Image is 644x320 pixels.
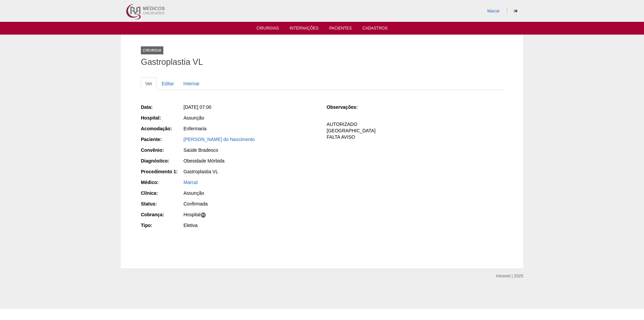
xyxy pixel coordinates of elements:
h1: Gastroplastia VL [141,58,503,66]
div: Confirmada [183,200,317,207]
div: Saúde Bradesco [183,147,317,153]
div: Assunção [183,115,317,121]
i: Sair [514,9,518,13]
a: Editar [157,77,178,90]
div: Tipo: [141,222,183,229]
div: Observações: [327,104,369,110]
div: Enfermaria [183,125,317,132]
a: Cadastros [363,26,388,33]
div: Acomodação: [141,125,183,132]
div: Convênio: [141,147,183,153]
a: Internar [179,77,204,90]
div: Diagnóstico: [141,157,183,164]
div: Hospital [183,211,317,218]
div: Gastroplastia VL [183,168,317,175]
div: Assunção [183,190,317,196]
a: Ver [141,77,157,90]
div: Paciente: [141,136,183,143]
a: [PERSON_NAME] do Nascimento [183,137,255,142]
p: AUTORIZADO [GEOGRAPHIC_DATA] FALTA AVISO [327,121,503,140]
div: Clínica: [141,190,183,196]
span: [DATE] 07:00 [183,104,211,110]
div: Procedimento 1: [141,168,183,175]
div: Data: [141,104,183,110]
span: H [201,212,206,218]
div: Obesidade Mórbida [183,157,317,164]
div: Cobrança: [141,211,183,218]
div: Intranet | 2025 [496,273,523,279]
a: Marcal [183,180,198,185]
div: Médico: [141,179,183,186]
div: Cirurgia [141,46,163,54]
div: Status: [141,200,183,207]
a: Marcal [487,9,499,13]
a: Internações [289,26,319,33]
a: Cirurgias [257,26,279,33]
div: Hospital: [141,115,183,121]
a: Pacientes [329,26,352,33]
div: Eletiva [183,222,317,229]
